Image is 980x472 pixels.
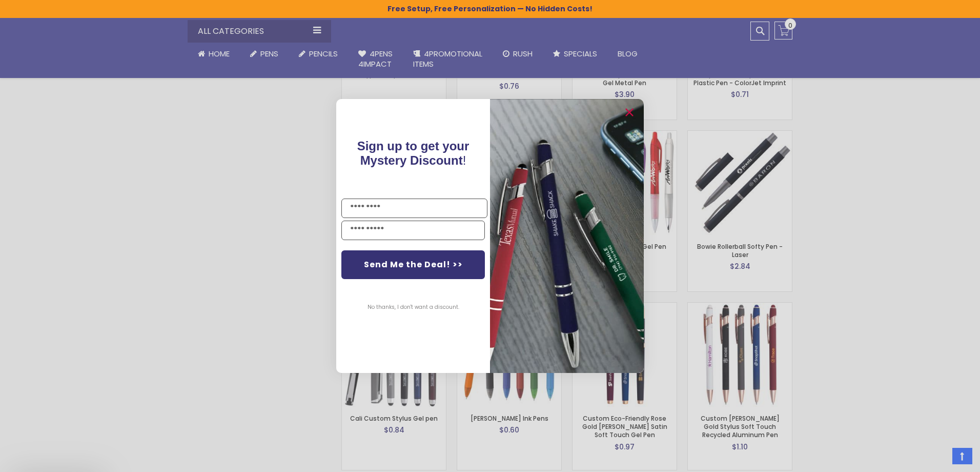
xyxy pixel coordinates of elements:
[357,139,469,167] span: Sign up to get your Mystery Discount
[341,250,485,279] button: Send Me the Deal! >>
[621,104,638,121] button: Close dialog
[357,139,469,167] span: !
[895,444,980,472] iframe: Google Customer Reviews
[490,99,644,372] img: pop-up-image
[362,294,464,320] button: No thanks, I don't want a discount.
